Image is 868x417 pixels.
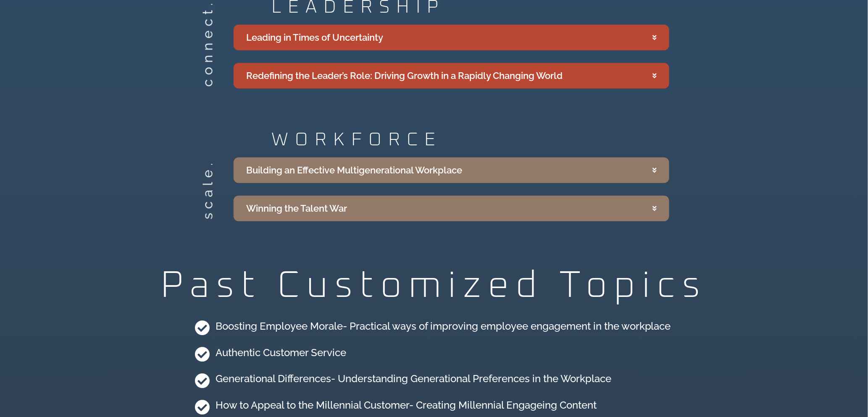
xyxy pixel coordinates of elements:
div: Accordion. Open links with Enter or Space, close with Escape, and navigate with Arrow Keys [234,157,669,221]
h2: WORKFORCE [271,131,669,149]
div: Leading in Times of Uncertainty [246,31,383,45]
div: Redefining the Leader’s Role: Driving Growth in a Rapidly Changing World [246,69,563,83]
h4: Authentic Customer Service [216,347,346,359]
h4: Generational Differences- Understanding Generational Preferences in the Workplace [216,373,611,385]
summary: Redefining the Leader’s Role: Driving Growth in a Rapidly Changing World [234,63,669,89]
summary: Leading in Times of Uncertainty [234,25,669,50]
h2: Past Customized Topics [4,268,864,304]
div: Accordion. Open links with Enter or Space, close with Escape, and navigate with Arrow Keys [234,25,669,89]
h4: Boosting Employee Morale- Practical ways of improving employee engagement in the workplace [216,320,671,333]
div: Winning the Talent War [246,202,347,215]
h2: connect. [201,73,215,87]
h2: scale. [201,205,215,219]
div: Building an Effective Multigenerational Workplace [246,163,462,177]
summary: Building an Effective Multigenerational Workplace [234,157,669,183]
h4: How to Appeal to the Millennial Customer- Creating Millennial Engageing Content [216,399,597,412]
summary: Winning the Talent War [234,196,669,221]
